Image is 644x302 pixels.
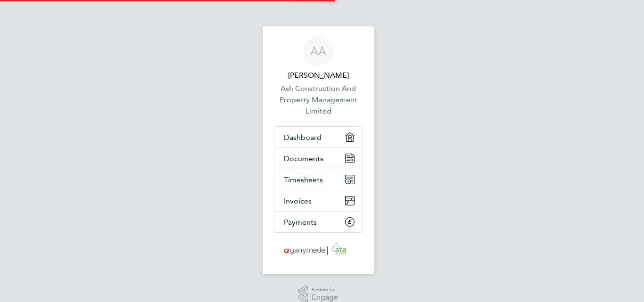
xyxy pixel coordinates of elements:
nav: Main navigation [263,26,374,274]
span: Payments [284,218,317,227]
a: Documents [274,148,362,169]
span: AA [310,45,326,57]
span: Dashboard [284,133,322,142]
a: Invoices [274,190,362,211]
span: Arshad Akbar [274,70,363,81]
a: AA[PERSON_NAME] [274,36,363,81]
span: Timesheets [284,175,323,184]
a: Ash Construction And Property Management Limited [274,83,363,117]
a: Payments [274,212,362,232]
a: Timesheets [274,169,362,190]
span: Invoices [284,196,312,205]
img: ganymedesolutions-logo-retina.png [281,242,355,257]
span: Powered by [312,286,338,294]
a: Dashboard [274,127,362,147]
span: Documents [284,154,323,163]
a: Go to home page [274,242,363,257]
span: Engage [312,294,338,302]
